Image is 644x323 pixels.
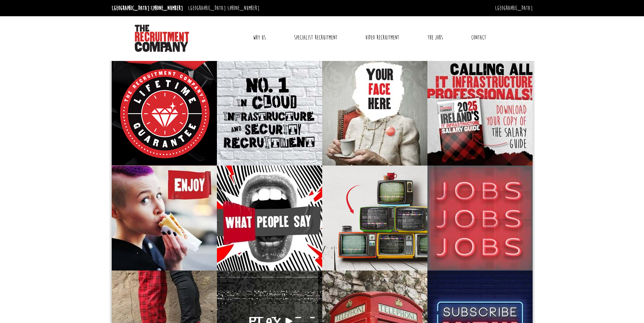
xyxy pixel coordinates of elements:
a: [PHONE_NUMBER] [227,4,259,12]
li: [GEOGRAPHIC_DATA]: [110,3,185,14]
a: Specialist Recruitment [289,29,343,46]
a: Video Recruitment [360,29,404,46]
a: [GEOGRAPHIC_DATA] [495,4,533,12]
li: [GEOGRAPHIC_DATA]: [186,3,261,14]
a: Why Us [248,29,271,46]
a: Contact [466,29,491,46]
img: The Recruitment Company [135,25,189,52]
a: The Jobs [422,29,448,46]
a: [PHONE_NUMBER] [151,4,183,12]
